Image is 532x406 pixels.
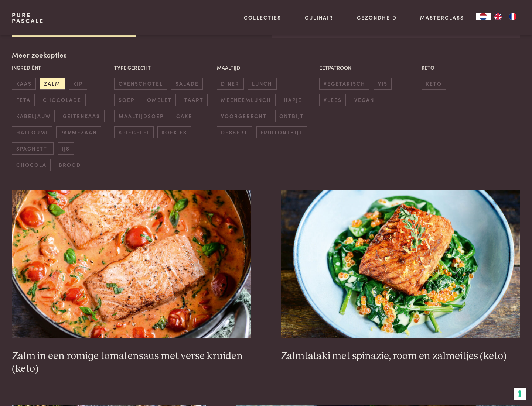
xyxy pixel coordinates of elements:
span: hapje [280,94,306,106]
p: Type gerecht [114,64,213,72]
a: EN [491,13,505,20]
img: Zalmtataki met spinazie, room en zalmeitjes (keto) [281,190,520,338]
a: Masterclass [420,14,464,21]
span: vegetarisch [319,78,369,90]
a: FR [505,13,520,20]
a: Zalmtataki met spinazie, room en zalmeitjes (keto) Zalmtataki met spinazie, room en zalmeitjes (k... [281,190,520,362]
span: omelet [143,94,176,106]
p: Keto [422,64,520,72]
span: koekjes [157,126,191,138]
aside: Language selected: Nederlands [476,13,520,20]
span: parmezaan [56,126,101,138]
span: diner [217,78,244,90]
span: salade [171,78,203,90]
span: lunch [248,78,277,90]
a: Collecties [244,14,281,21]
div: Language [476,13,491,20]
span: keto [422,78,446,90]
span: kip [69,78,87,90]
img: Zalm in een romige tomatensaus met verse kruiden (keto) [12,190,251,338]
span: brood [55,159,85,171]
span: spaghetti [12,142,54,155]
span: vegan [350,94,378,106]
span: ontbijt [275,110,308,122]
p: Eetpatroon [319,64,418,72]
span: maaltijdsoep [114,110,168,122]
span: geitenkaas [59,110,105,122]
a: Zalm in een romige tomatensaus met verse kruiden (keto) Zalm in een romige tomatensaus met verse ... [12,190,251,375]
ul: Language list [491,13,520,20]
span: fruitontbijt [256,126,307,138]
span: halloumi [12,126,52,138]
span: cake [172,110,196,122]
span: spiegelei [114,126,153,138]
span: ijs [58,142,74,155]
span: feta [12,94,35,106]
span: taart [180,94,208,106]
a: Culinair [305,14,333,21]
h3: Zalmtataki met spinazie, room en zalmeitjes (keto) [281,350,520,363]
a: PurePascale [12,12,44,24]
a: NL [476,13,491,20]
h3: Zalm in een romige tomatensaus met verse kruiden (keto) [12,350,251,375]
a: Gezondheid [357,14,397,21]
span: soep [114,94,139,106]
span: chocolade [39,94,86,106]
p: Maaltijd [217,64,316,72]
span: chocola [12,159,51,171]
span: voorgerecht [217,110,271,122]
span: kaas [12,78,36,90]
span: meeneemlunch [217,94,276,106]
span: vis [374,78,392,90]
button: Uw voorkeuren voor toestemming voor trackingtechnologieën [514,388,526,400]
span: zalm [40,78,65,90]
span: dessert [217,126,252,138]
span: vlees [319,94,346,106]
span: ovenschotel [114,78,167,90]
p: Ingrediënt [12,64,110,72]
span: kabeljauw [12,110,55,122]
